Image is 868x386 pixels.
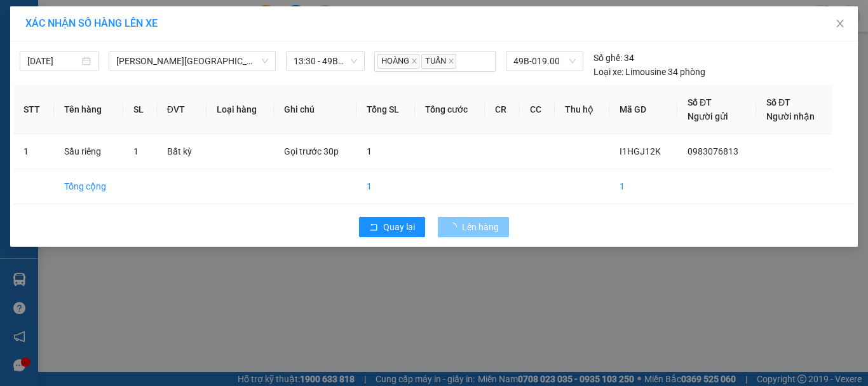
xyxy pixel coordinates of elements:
[54,134,123,169] td: Sầu riêng
[54,169,123,204] td: Tổng cộng
[284,146,339,156] span: Gọi trước 30p
[620,146,661,156] span: I1HGJ12K
[359,217,425,237] button: rollbackQuay lại
[415,85,485,134] th: Tổng cước
[835,18,845,29] span: close
[157,134,207,169] td: Bất kỳ
[13,134,54,169] td: 1
[593,51,634,65] div: 34
[369,223,378,233] span: rollback
[438,217,509,237] button: Lên hàng
[116,52,268,71] span: Gia Lai - Đà Lạt
[133,146,139,156] span: 1
[261,57,269,65] span: down
[207,85,273,134] th: Loại hàng
[609,85,677,134] th: Mã GD
[766,97,790,107] span: Số ĐT
[688,97,712,107] span: Số ĐT
[766,111,815,121] span: Người nhận
[593,65,623,79] span: Loại xe:
[593,51,622,65] span: Số ghế:
[513,52,576,71] span: 49B-019.00
[448,58,454,64] span: close
[520,85,555,134] th: CC
[485,85,520,134] th: CR
[274,85,357,134] th: Ghi chú
[367,146,372,156] span: 1
[54,85,123,134] th: Tên hàng
[609,169,677,204] td: 1
[157,85,207,134] th: ĐVT
[462,220,499,234] span: Lên hàng
[123,85,157,134] th: SL
[688,146,738,156] span: 0983076813
[383,220,415,234] span: Quay lại
[411,58,417,64] span: close
[356,85,415,134] th: Tổng SL
[593,65,705,79] div: Limousine 34 phòng
[356,169,415,204] td: 1
[688,111,728,121] span: Người gửi
[27,54,79,68] input: 15/09/2025
[25,17,158,29] span: XÁC NHẬN SỐ HÀNG LÊN XE
[448,223,462,231] span: loading
[421,54,456,69] span: TUẤN
[822,6,858,42] button: Close
[555,85,609,134] th: Thu hộ
[13,85,54,134] th: STT
[294,52,357,71] span: 13:30 - 49B-019.00
[377,54,419,69] span: HOÀNG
